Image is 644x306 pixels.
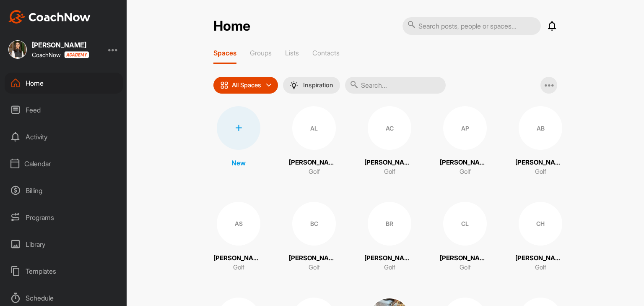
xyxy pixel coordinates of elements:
[515,106,566,177] a: AB[PERSON_NAME]Golf
[402,17,541,35] input: Search posts, people or spaces...
[309,263,320,272] p: Golf
[220,81,229,89] img: icon
[535,263,546,272] p: Golf
[364,158,415,167] p: [PERSON_NAME]
[312,49,340,57] p: Contacts
[535,167,546,177] p: Golf
[515,158,566,167] p: [PERSON_NAME]
[8,40,27,59] img: square_318c742b3522fe015918cc0bd9a1d0e8.jpg
[368,106,411,150] div: AC
[231,158,246,168] p: New
[250,49,272,57] p: Groups
[290,81,298,89] img: menuIcon
[5,234,123,255] div: Library
[8,10,91,24] img: CoachNow
[233,263,244,272] p: Golf
[440,202,490,272] a: CL[PERSON_NAME]Golf
[519,202,562,246] div: CH
[5,99,123,120] div: Feed
[5,207,123,228] div: Programs
[5,261,123,282] div: Templates
[232,82,261,89] p: All Spaces
[364,202,415,272] a: BR[PERSON_NAME]Golf
[345,77,446,94] input: Search...
[384,167,395,177] p: Golf
[460,263,471,272] p: Golf
[440,254,490,263] p: [PERSON_NAME]
[292,202,336,246] div: BC
[213,202,264,272] a: AS[PERSON_NAME]Golf
[384,263,395,272] p: Golf
[32,42,89,48] div: [PERSON_NAME]
[285,49,299,57] p: Lists
[213,18,250,34] h2: Home
[217,202,260,246] div: AS
[289,106,339,177] a: AL[PERSON_NAME]Golf
[64,51,89,58] img: CoachNow acadmey
[443,106,487,150] div: AP
[368,202,411,246] div: BR
[460,167,471,177] p: Golf
[364,254,415,263] p: [PERSON_NAME]
[213,254,264,263] p: [PERSON_NAME]
[515,254,566,263] p: [PERSON_NAME]
[5,153,123,174] div: Calendar
[440,158,490,167] p: [PERSON_NAME]
[5,73,123,94] div: Home
[519,106,562,150] div: AB
[515,202,566,272] a: CH[PERSON_NAME]Golf
[213,49,236,57] p: Spaces
[364,106,415,177] a: AC[PERSON_NAME]Golf
[289,158,339,167] p: [PERSON_NAME]
[440,106,490,177] a: AP[PERSON_NAME]Golf
[5,126,123,147] div: Activity
[289,254,339,263] p: [PERSON_NAME]
[309,167,320,177] p: Golf
[5,180,123,201] div: Billing
[443,202,487,246] div: CL
[289,202,339,272] a: BC[PERSON_NAME]Golf
[32,51,89,58] div: CoachNow
[292,106,336,150] div: AL
[303,82,333,89] p: Inspiration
